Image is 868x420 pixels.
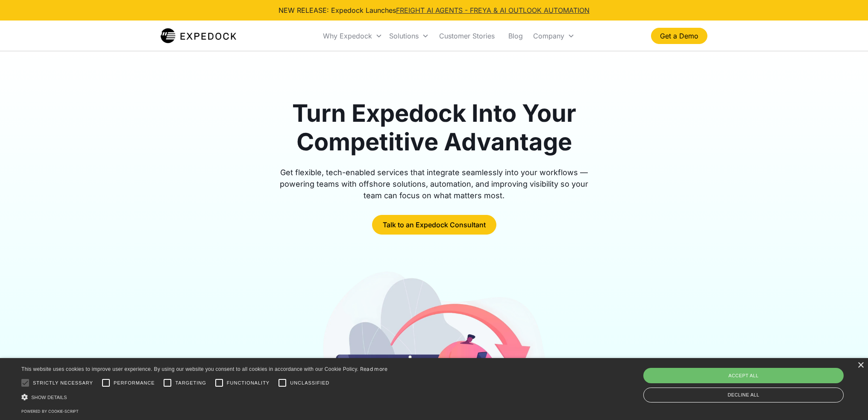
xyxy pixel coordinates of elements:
div: Why Expedock [323,32,372,40]
span: Show details [31,395,67,400]
span: Strictly necessary [33,379,93,387]
a: Powered by cookie-script [21,409,79,414]
div: NEW RELEASE: Expedock Launches [279,5,589,15]
span: This website uses cookies to improve user experience. By using our website you consent to all coo... [21,366,358,372]
span: Functionality [227,379,270,387]
div: Company [533,32,564,40]
div: Company [530,21,578,50]
span: Unclassified [290,379,329,387]
a: Get a Demo [651,28,707,44]
iframe: Chat Widget [726,328,868,420]
a: Blog [501,21,530,50]
a: Talk to an Expedock Consultant [372,215,496,235]
div: Get flexible, tech-enabled services that integrate seamlessly into your workflows — powering team... [270,167,598,201]
img: Expedock Logo [161,27,236,44]
div: Decline all [643,388,844,402]
div: Why Expedock [320,21,386,50]
div: Accept all [643,368,844,383]
a: FREIGHT AI AGENTS - FREYA & AI OUTLOOK AUTOMATION [396,6,589,15]
h1: Turn Expedock Into Your Competitive Advantage [270,99,598,156]
a: home [161,27,236,44]
a: Read more [360,366,388,372]
span: Performance [114,379,155,387]
div: Solutions [386,21,432,50]
span: Targeting [175,379,206,387]
div: Solutions [389,32,419,40]
div: Show details [21,393,388,402]
a: Customer Stories [432,21,501,50]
